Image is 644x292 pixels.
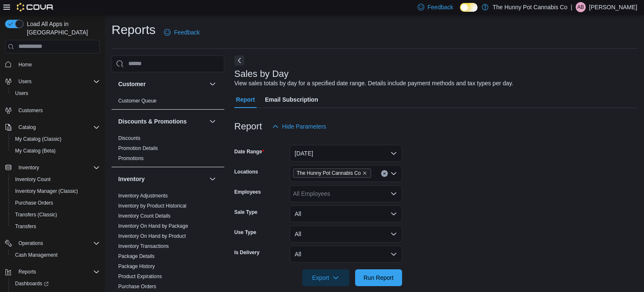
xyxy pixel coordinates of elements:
[118,203,187,209] a: Inventory by Product Historical
[460,3,478,12] input: Dark Mode
[390,170,397,177] button: Open list of options
[576,2,586,12] div: Averie Bentley
[290,205,402,222] button: All
[18,107,43,114] span: Customers
[15,267,100,277] span: Reports
[290,226,402,242] button: All
[118,98,156,104] a: Customer Queue
[8,185,103,197] button: Inventory Manager (Classic)
[282,122,326,131] span: Hide Parameters
[364,274,394,282] span: Run Report
[15,122,39,132] button: Catalog
[15,163,100,173] span: Inventory
[18,240,43,247] span: Operations
[8,249,103,261] button: Cash Management
[17,3,54,11] img: Cova
[577,2,584,12] span: AB
[118,274,162,279] a: Product Expirations
[174,28,200,37] span: Feedback
[118,243,169,250] span: Inventory Transactions
[8,278,103,289] a: Dashboards
[118,273,162,280] span: Product Expirations
[118,175,206,183] button: Inventory
[118,193,168,199] a: Inventory Adjustments
[269,118,330,135] button: Hide Parameters
[2,76,103,87] button: Users
[118,80,145,88] h3: Customer
[8,145,103,157] button: My Catalog (Beta)
[112,96,224,109] div: Customer
[234,148,264,155] label: Date Range
[15,163,42,173] button: Inventory
[390,190,397,197] button: Open list of options
[15,59,100,70] span: Home
[118,135,140,141] a: Discounts
[118,80,206,88] button: Customer
[236,91,255,108] span: Report
[12,186,81,196] a: Inventory Manager (Classic)
[12,210,60,220] a: Transfers (Classic)
[15,188,78,195] span: Inventory Manager (Classic)
[307,269,344,286] span: Export
[2,237,103,249] button: Operations
[428,3,453,11] span: Feedback
[18,164,39,171] span: Inventory
[12,174,54,184] a: Inventory Count
[15,238,100,248] span: Operations
[12,198,57,208] a: Purchase Orders
[12,198,100,208] span: Purchase Orders
[15,211,57,218] span: Transfers (Classic)
[15,122,100,132] span: Catalog
[118,192,168,199] span: Inventory Adjustments
[493,2,567,12] p: The Hunny Pot Cannabis Co
[118,135,140,142] span: Discounts
[15,223,36,230] span: Transfers
[112,21,156,38] h1: Reports
[15,267,39,277] button: Reports
[265,91,318,108] span: Email Subscription
[571,2,572,12] p: |
[15,200,53,206] span: Purchase Orders
[208,116,218,126] button: Discounts & Promotions
[12,186,100,196] span: Inventory Manager (Classic)
[12,279,100,289] span: Dashboards
[290,145,402,162] button: [DATE]
[2,121,103,133] button: Catalog
[362,171,367,176] button: Remove The Hunny Pot Cannabis Co from selection in this group
[15,176,51,183] span: Inventory Count
[118,284,156,289] a: Purchase Orders
[12,279,52,289] a: Dashboards
[118,117,206,126] button: Discounts & Promotions
[234,69,289,79] h3: Sales by Day
[118,203,187,209] span: Inventory by Product Historical
[15,136,62,142] span: My Catalog (Classic)
[118,233,186,239] a: Inventory On Hand by Product
[118,97,156,104] span: Customer Queue
[381,170,388,177] button: Clear input
[118,283,156,290] span: Purchase Orders
[118,233,186,239] span: Inventory On Hand by Product
[118,253,155,260] span: Package Details
[234,189,261,195] label: Employees
[234,229,256,236] label: Use Type
[118,145,158,152] span: Promotion Details
[15,280,49,287] span: Dashboards
[118,223,188,229] span: Inventory On Hand by Package
[460,12,460,12] span: Dark Mode
[12,250,100,260] span: Cash Management
[293,168,371,178] span: The Hunny Pot Cannabis Co
[15,90,28,97] span: Users
[12,221,100,231] span: Transfers
[208,79,218,89] button: Customer
[12,146,59,156] a: My Catalog (Beta)
[15,238,47,248] button: Operations
[118,155,144,162] span: Promotions
[290,246,402,263] button: All
[12,250,61,260] a: Cash Management
[12,221,39,231] a: Transfers
[2,104,103,116] button: Customers
[12,134,100,144] span: My Catalog (Classic)
[118,145,158,151] a: Promotion Details
[118,263,155,269] a: Package History
[302,269,349,286] button: Export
